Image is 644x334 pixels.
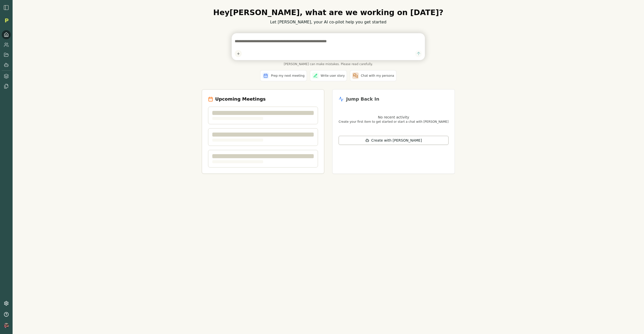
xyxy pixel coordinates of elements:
[321,74,345,78] span: Write user story
[260,70,307,81] button: Prep my next meeting
[361,74,394,78] span: Chat with my persona
[339,120,449,124] p: Create your first item to get started or start a chat with [PERSON_NAME]
[4,323,9,328] img: profile
[350,70,396,81] button: Chat with my persona
[371,138,422,143] span: Create with [PERSON_NAME]
[339,115,449,120] p: No recent activity
[232,62,425,66] span: [PERSON_NAME] can make mistakes. Please read carefully.
[235,50,242,57] button: Add content to chat
[202,8,455,17] h1: Hey [PERSON_NAME] , what are we working on [DATE]?
[271,74,304,78] span: Prep my next meeting
[3,17,10,24] img: Organization logo
[202,19,455,25] p: Let [PERSON_NAME], your AI co-pilot help you get started
[215,96,266,103] h2: Upcoming Meetings
[310,70,347,81] button: Write user story
[3,5,9,11] img: sidebar
[346,96,379,103] h2: Jump Back In
[2,310,11,319] button: Help
[339,136,449,145] button: Create with [PERSON_NAME]
[415,50,422,57] button: Send message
